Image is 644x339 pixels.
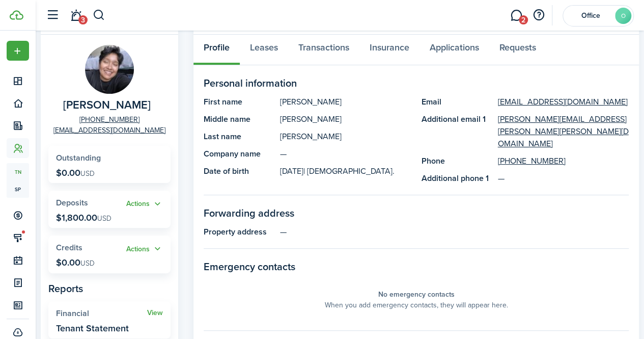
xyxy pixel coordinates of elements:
[126,198,163,210] button: Actions
[7,180,29,198] a: sp
[66,3,86,29] a: Notifications
[56,257,95,268] p: $0.00
[419,35,489,65] a: Applications
[204,205,629,221] panel-main-section-title: Forwarding address
[204,96,275,108] panel-main-title: First name
[204,226,275,238] panel-main-title: Property address
[498,96,628,108] a: [EMAIL_ADDRESS][DOMAIN_NAME]
[615,8,631,24] avatar-text: O
[422,172,493,185] panel-main-title: Additional phone 1
[288,35,359,65] a: Transactions
[48,281,171,296] panel-main-subtitle: Reports
[280,165,411,177] panel-main-description: [DATE]
[204,113,275,125] panel-main-title: Middle name
[80,258,95,269] span: USD
[422,155,493,167] panel-main-title: Phone
[519,15,528,24] span: 2
[280,226,629,238] panel-main-description: —
[80,168,95,179] span: USD
[56,197,88,208] span: Deposits
[7,41,29,61] button: Open menu
[280,113,411,125] panel-main-description: [PERSON_NAME]
[489,35,546,65] a: Requests
[240,35,288,65] a: Leases
[56,309,147,318] widget-stats-title: Financial
[56,152,101,164] span: Outstanding
[280,131,411,143] panel-main-description: [PERSON_NAME]
[56,168,95,178] p: $0.00
[204,259,629,274] panel-main-section-title: Emergency contacts
[7,163,29,180] a: tn
[56,242,82,253] span: Credits
[204,75,629,91] panel-main-section-title: Personal information
[325,300,508,310] panel-main-placeholder-description: When you add emergency contacts, they will appear here.
[56,213,111,223] p: $1,800.00
[97,213,111,224] span: USD
[56,323,129,333] widget-stats-description: Tenant Statement
[280,96,411,108] panel-main-description: [PERSON_NAME]
[63,99,151,112] span: Olivia Rodriguez
[280,148,411,160] panel-main-description: —
[126,243,163,255] button: Actions
[204,131,275,143] panel-main-title: Last name
[85,45,134,94] img: Olivia Rodriguez
[422,96,493,108] panel-main-title: Email
[422,113,493,150] panel-main-title: Additional email 1
[79,114,139,125] a: [PHONE_NUMBER]
[378,289,455,300] panel-main-placeholder-title: No emergency contacts
[43,6,62,25] button: Open sidebar
[303,165,395,177] span: | [DEMOGRAPHIC_DATA].
[204,148,275,160] panel-main-title: Company name
[498,155,566,167] a: [PHONE_NUMBER]
[204,165,275,177] panel-main-title: Date of birth
[10,10,23,20] img: TenantCloud
[530,7,547,24] button: Open resource center
[507,3,526,29] a: Messaging
[147,309,163,317] a: View
[126,198,163,210] button: Open menu
[359,35,419,65] a: Insurance
[78,15,88,24] span: 3
[498,113,629,150] a: [PERSON_NAME][EMAIL_ADDRESS][PERSON_NAME][PERSON_NAME][DOMAIN_NAME]
[126,243,163,255] button: Open menu
[53,125,165,136] a: [EMAIL_ADDRESS][DOMAIN_NAME]
[570,12,611,19] span: Office
[93,7,105,24] button: Search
